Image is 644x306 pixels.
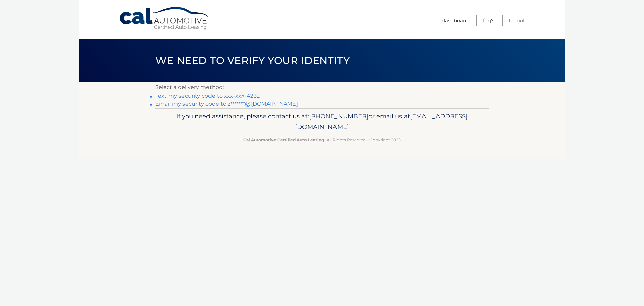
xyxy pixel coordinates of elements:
strong: Cal Automotive Certified Auto Leasing [243,137,324,142]
span: [PHONE_NUMBER] [309,112,368,120]
p: - All Rights Reserved - Copyright 2025 [160,136,484,143]
p: Select a delivery method: [155,82,489,92]
a: Dashboard [442,15,469,26]
a: Cal Automotive [119,7,210,31]
a: FAQ's [483,15,494,26]
a: Logout [509,15,525,26]
a: Text my security code to xxx-xxx-4232 [155,93,260,99]
a: Email my security code to z*******@[DOMAIN_NAME] [155,101,298,107]
p: If you need assistance, please contact us at: or email us at [160,111,484,133]
span: We need to verify your identity [155,54,350,67]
